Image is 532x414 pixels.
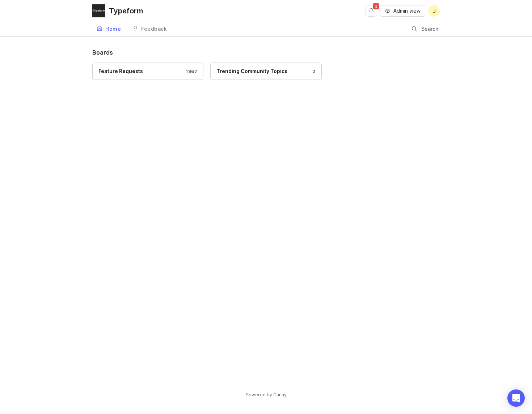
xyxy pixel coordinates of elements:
[380,5,425,17] button: Admin view
[309,68,316,74] div: 2
[109,7,143,14] div: Typeform
[92,22,125,37] a: Home
[428,5,440,17] button: J
[92,4,105,17] img: Typeform logo
[141,26,167,31] div: Feedback
[98,67,143,75] div: Feature Requests
[373,3,379,9] span: 3
[245,390,288,399] a: Powered by Canny
[216,67,287,75] div: Trending Community Topics
[92,48,440,57] h1: Boards
[507,389,525,407] div: Open Intercom Messenger
[393,7,421,14] span: Admin view
[366,5,377,17] button: Notifications
[432,7,436,15] span: J
[128,22,171,37] a: Feedback
[105,26,121,31] div: Home
[210,63,321,80] a: Trending Community Topics2
[92,63,203,80] a: Feature Requests1967
[182,68,197,74] div: 1967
